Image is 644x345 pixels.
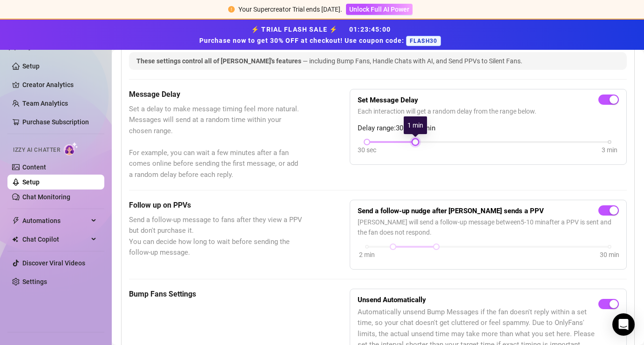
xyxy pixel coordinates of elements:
[358,96,418,104] strong: Set Message Delay
[358,217,619,237] span: [PERSON_NAME] will send a follow-up message between 5 - 10 min after a PPV is sent and the fan do...
[238,6,342,13] span: Your Supercreator Trial ends [DATE].
[22,178,40,186] a: Setup
[358,145,376,155] div: 30 sec
[358,106,619,116] span: Each interaction will get a random delay from the range below.
[346,6,413,13] a: Unlock Full AI Power
[22,232,88,247] span: Chat Copilot
[404,116,427,134] div: 1 min
[22,163,46,171] a: Content
[129,289,303,300] h5: Bump Fans Settings
[199,26,445,44] strong: ⚡ TRIAL FLASH SALE ⚡
[612,313,635,336] div: Open Intercom Messenger
[129,200,303,211] h5: Follow up on PPVs
[12,236,18,243] img: Chat Copilot
[22,278,47,285] a: Settings
[22,62,40,70] a: Setup
[13,146,60,155] span: Izzy AI Chatter
[22,77,97,92] a: Creator Analytics
[12,217,20,224] span: thunderbolt
[358,207,544,215] strong: Send a follow-up nudge after [PERSON_NAME] sends a PPV
[22,259,85,267] a: Discover Viral Videos
[22,115,97,129] a: Purchase Subscription
[22,213,88,228] span: Automations
[303,57,522,65] span: — including Bump Fans, Handle Chats with AI, and Send PPVs to Silent Fans.
[602,145,617,155] div: 3 min
[406,36,441,46] span: FLASH30
[64,142,78,156] img: AI Chatter
[600,250,619,260] div: 30 min
[129,104,303,181] span: Set a delay to make message timing feel more natural. Messages will send at a random time within ...
[346,4,413,15] button: Unlock Full AI Power
[22,100,68,107] a: Team Analytics
[349,6,409,13] span: Unlock Full AI Power
[349,26,391,33] span: 01 : 23 : 45 : 00
[129,215,303,258] span: Send a follow-up message to fans after they view a PPV but don't purchase it. You can decide how ...
[359,250,375,260] div: 2 min
[228,6,235,13] span: exclamation-circle
[358,296,426,304] strong: Unsend Automatically
[136,57,303,65] span: These settings control all of [PERSON_NAME]'s features
[358,123,619,134] span: Delay range: 30 sec - 1 min
[129,89,303,100] h5: Message Delay
[22,193,70,201] a: Chat Monitoring
[199,37,406,44] strong: Purchase now to get 30% OFF at checkout! Use coupon code:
